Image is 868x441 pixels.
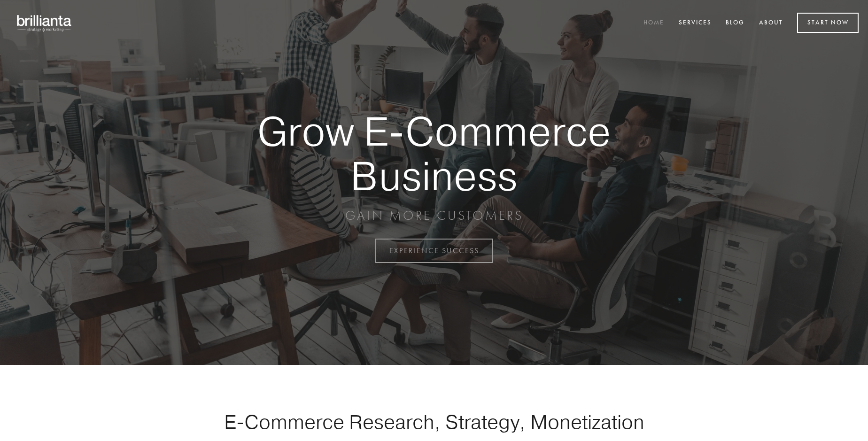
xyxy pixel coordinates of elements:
h1: E-Commerce Research, Strategy, Monetization [194,410,674,433]
a: Services [673,15,718,31]
a: Home [637,15,670,31]
a: About [753,15,789,31]
img: brillianta - research, strategy, marketing [9,9,80,37]
a: EXPERIENCE SUCCESS [375,239,493,263]
a: Blog [720,15,751,31]
strong: Grow E-Commerce Business [225,109,643,198]
a: Start Now [797,13,859,33]
p: GAIN MORE CUSTOMERS [225,207,643,224]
